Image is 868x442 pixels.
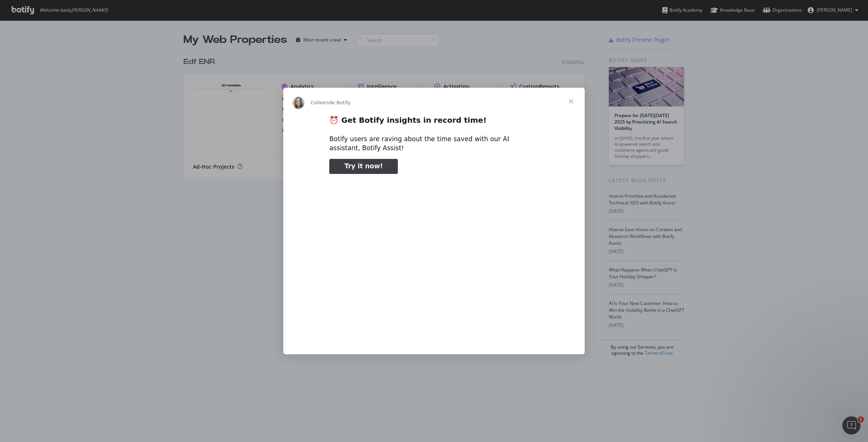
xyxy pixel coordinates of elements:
[277,180,591,337] video: Regarder la vidéo
[329,159,398,174] a: Try it now!
[329,135,539,153] div: Botify users are raving about the time saved with our AI assistant, Botify Assist!
[329,100,351,105] span: de Botify
[292,97,304,109] img: Profile image for Colleen
[310,100,329,105] span: Colleen
[558,88,585,115] span: Fermer
[329,115,539,129] h2: ⏰ Get Botify insights in record time!
[344,162,383,170] span: Try it now!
